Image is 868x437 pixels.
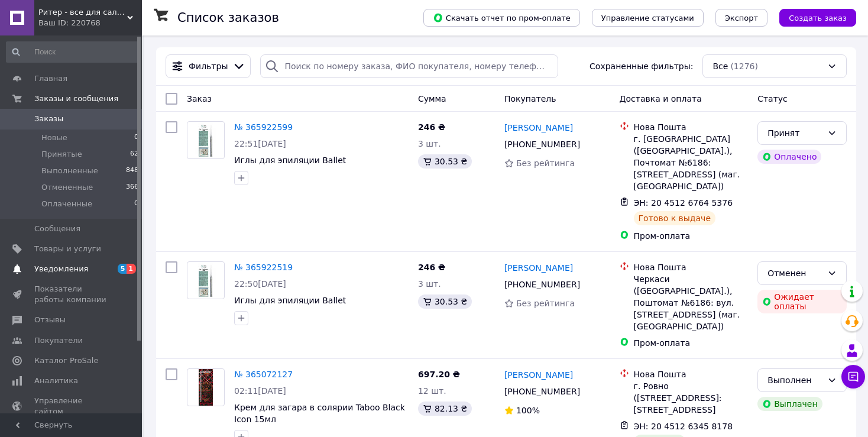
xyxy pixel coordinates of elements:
[423,9,580,27] button: Скачать отчет по пром-оплате
[725,14,758,22] span: Экспорт
[504,94,556,103] span: Покупатель
[433,12,571,23] span: Скачать отчет по пром-оплате
[118,264,127,274] span: 5
[34,284,109,305] span: Показатели работы компании
[260,54,558,78] input: Поиск по номеру заказа, ФИО покупателя, номеру телефона, Email, номеру накладной
[189,122,222,158] img: Фото товару
[516,158,575,168] span: Без рейтинга
[789,14,847,22] span: Создать заказ
[41,166,98,176] span: Выполненные
[418,386,446,396] span: 12 шт.
[418,154,472,169] div: 30.53 ₴
[234,139,286,148] span: 22:51[DATE]
[620,94,702,103] span: Доставка и оплата
[34,315,66,325] span: Отзывы
[234,370,293,379] a: № 365072127
[34,355,98,366] span: Каталог ProSale
[189,262,222,299] img: Фото товару
[34,264,88,274] span: Уведомления
[502,383,582,400] div: [PHONE_NUMBER]
[234,386,286,396] span: 02:11[DATE]
[767,127,822,140] div: Принят
[516,406,540,415] span: 100%
[634,337,749,349] div: Пром-оплата
[418,279,441,289] span: 3 шт.
[634,422,733,431] span: ЭН: 20 4512 6345 8178
[757,94,788,103] span: Статус
[730,61,758,71] span: (1276)
[126,166,138,176] span: 848
[126,182,138,193] span: 366
[177,11,279,25] h1: Список заказов
[634,133,749,192] div: г. [GEOGRAPHIC_DATA] ([GEOGRAPHIC_DATA].), Почтомат №6186: [STREET_ADDRESS] (маг. [GEOGRAPHIC_DATA])
[592,9,704,27] button: Управление статусами
[187,368,225,406] a: Фото товару
[34,244,101,254] span: Товары и услуги
[502,276,582,293] div: [PHONE_NUMBER]
[504,262,573,274] a: [PERSON_NAME]
[418,370,460,379] span: 697.20 ₴
[234,263,293,272] a: № 365922519
[634,230,749,242] div: Пром-оплата
[757,290,847,313] div: Ожидает оплаты
[41,149,82,160] span: Принятые
[34,73,67,84] span: Главная
[234,122,293,132] a: № 365922599
[418,139,441,148] span: 3 шт.
[34,224,80,234] span: Сообщения
[189,60,228,72] span: Фильтры
[187,94,212,103] span: Заказ
[34,376,78,386] span: Аналитика
[418,294,472,309] div: 30.53 ₴
[187,261,225,299] a: Фото товару
[634,380,749,416] div: г. Ровно ([STREET_ADDRESS]: [STREET_ADDRESS]
[418,122,445,132] span: 246 ₴
[6,41,140,63] input: Поиск
[767,267,822,280] div: Отменен
[767,374,822,387] div: Выполнен
[779,9,856,27] button: Создать заказ
[34,114,63,124] span: Заказы
[38,7,127,18] span: Ритер - все для салонов красоты
[516,299,575,308] span: Без рейтинга
[767,12,856,22] a: Создать заказ
[841,365,865,389] button: Чат с покупателем
[757,150,821,164] div: Оплачено
[504,369,573,381] a: [PERSON_NAME]
[234,403,405,424] a: Крем для загара в солярии Taboo Black Icon 15мл
[634,211,715,225] div: Готово к выдаче
[634,198,733,208] span: ЭН: 20 4512 6764 5376
[130,149,138,160] span: 62
[601,14,694,22] span: Управление статусами
[590,60,693,72] span: Сохраненные фильтры:
[41,132,67,143] span: Новые
[634,121,749,133] div: Нова Пошта
[757,397,822,411] div: Выплачен
[41,182,93,193] span: Отмененные
[134,132,138,143] span: 0
[134,199,138,209] span: 0
[418,94,446,103] span: Сумма
[234,279,286,289] span: 22:50[DATE]
[712,60,728,72] span: Все
[34,396,109,417] span: Управление сайтом
[38,18,142,28] div: Ваш ID: 220768
[34,335,83,346] span: Покупатели
[504,122,573,134] a: [PERSON_NAME]
[418,263,445,272] span: 246 ₴
[234,156,346,165] a: Иглы для эпиляции Ballet
[234,296,346,305] a: Иглы для эпиляции Ballet
[634,261,749,273] div: Нова Пошта
[634,273,749,332] div: Черкаси ([GEOGRAPHIC_DATA].), Поштомат №6186: вул. [STREET_ADDRESS] (маг. [GEOGRAPHIC_DATA])
[41,199,92,209] span: Оплаченные
[418,402,472,416] div: 82.13 ₴
[502,136,582,153] div: [PHONE_NUMBER]
[634,368,749,380] div: Нова Пошта
[715,9,767,27] button: Экспорт
[127,264,136,274] span: 1
[187,121,225,159] a: Фото товару
[34,93,118,104] span: Заказы и сообщения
